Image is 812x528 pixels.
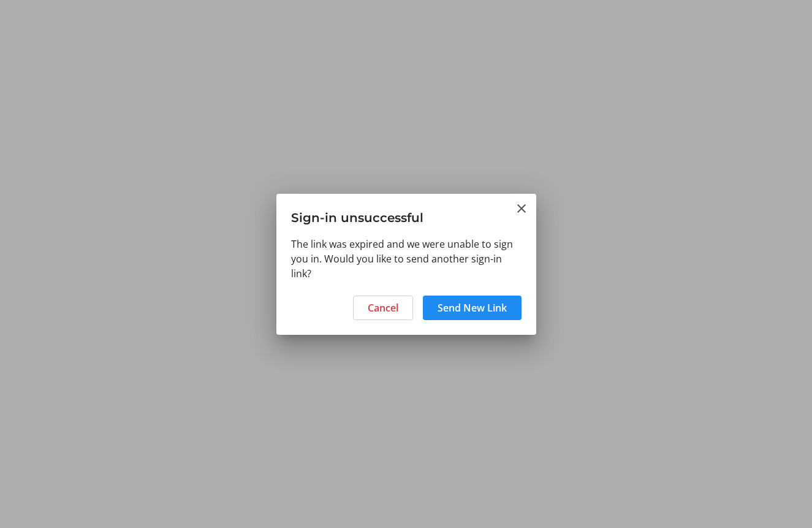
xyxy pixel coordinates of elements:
span: Send New Link [438,300,507,315]
button: Send New Link [423,296,522,320]
span: Cancel [368,300,398,315]
button: Close [514,201,529,216]
h3: Sign-in unsuccessful [276,194,536,236]
button: Cancel [353,296,413,320]
div: The link was expired and we were unable to sign you in. Would you like to send another sign-in link? [276,237,536,288]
